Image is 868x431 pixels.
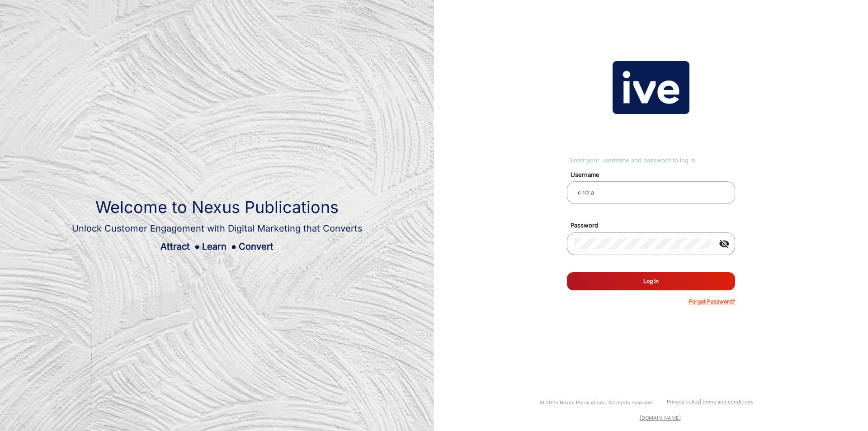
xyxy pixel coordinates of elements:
[72,222,363,235] div: Unlock Customer Engagement with Digital Marketing that Converts
[72,240,363,253] div: Attract Learn Convert
[540,399,653,406] small: © 2025 Nexus Publications. All rights reserved.
[564,171,745,180] mat-label: Username
[574,187,728,198] input: Your username
[613,61,689,114] img: vmg-logo
[567,272,735,290] button: Log In
[700,398,702,405] a: |
[570,156,735,165] div: Enter your username and password to log in
[231,241,236,252] span: ●
[564,221,745,230] mat-label: Password
[72,198,363,217] h1: Welcome to Nexus Publications
[194,241,200,252] span: ●
[689,298,735,306] p: Forgot Password?
[640,415,681,421] a: [DOMAIN_NAME]
[713,238,735,249] mat-icon: visibility_off
[702,398,754,405] a: Terms and conditions
[667,398,700,405] a: Privacy policy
